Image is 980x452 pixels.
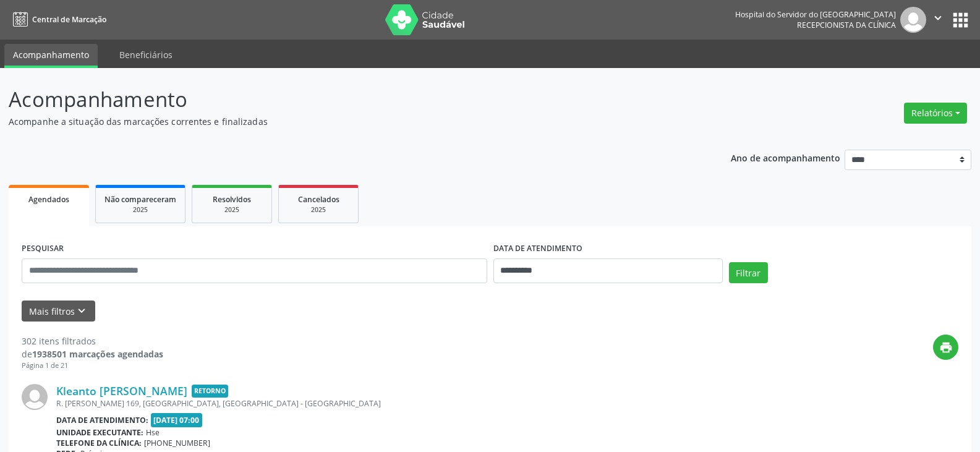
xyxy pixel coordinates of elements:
[22,360,163,371] div: Página 1 de 21
[32,14,106,25] span: Central de Marcação
[151,413,203,427] span: [DATE] 07:00
[56,415,148,425] b: Data de atendimento:
[493,239,582,258] label: DATA DE ATENDIMENTO
[931,11,945,25] i: 
[28,194,69,205] span: Agendados
[75,304,88,318] i: keyboard_arrow_down
[9,84,683,115] p: Acompanhamento
[146,427,160,438] span: Hse
[731,150,840,165] p: Ano de acompanhamento
[4,44,98,68] a: Acompanhamento
[735,9,896,20] div: Hospital do Servidor do [GEOGRAPHIC_DATA]
[904,103,967,124] button: Relatórios
[933,335,958,360] button: print
[926,7,950,33] button: 
[9,9,106,30] a: Central de Marcação
[56,384,187,398] a: Kleanto [PERSON_NAME]
[56,427,143,438] b: Unidade executante:
[9,115,683,128] p: Acompanhe a situação das marcações correntes e finalizadas
[22,301,95,322] button: Mais filtroskeyboard_arrow_down
[797,20,896,30] span: Recepcionista da clínica
[22,348,163,360] div: de
[288,205,349,215] div: 2025
[104,194,176,205] span: Não compareceram
[939,341,953,354] i: print
[900,7,926,33] img: img
[22,335,163,348] div: 302 itens filtrados
[201,205,263,215] div: 2025
[144,438,210,448] span: [PHONE_NUMBER]
[32,348,163,360] strong: 1938501 marcações agendadas
[104,205,176,215] div: 2025
[56,438,142,448] b: Telefone da clínica:
[298,194,339,205] span: Cancelados
[213,194,251,205] span: Resolvidos
[56,398,773,409] div: R. [PERSON_NAME] 169, [GEOGRAPHIC_DATA], [GEOGRAPHIC_DATA] - [GEOGRAPHIC_DATA]
[729,262,768,283] button: Filtrar
[192,385,228,398] span: Retorno
[22,239,64,258] label: PESQUISAR
[22,384,48,410] img: img
[111,44,181,66] a: Beneficiários
[950,9,971,31] button: apps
